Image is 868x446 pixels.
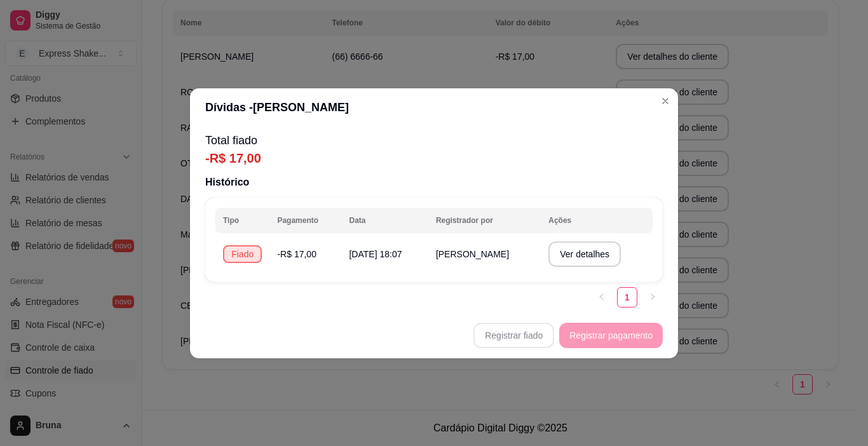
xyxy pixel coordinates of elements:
[269,208,341,233] th: Pagamento
[436,249,509,259] span: [PERSON_NAME]
[598,293,606,301] span: left
[190,88,678,126] header: Dívidas - [PERSON_NAME]
[269,236,341,272] td: -R$ 17,00
[617,287,637,307] li: 1
[205,175,663,190] p: Histórico
[649,293,656,301] span: right
[642,287,663,307] li: Next Page
[341,208,428,233] th: Data
[428,208,541,233] th: Registrador por
[548,241,621,267] button: Ver detalhes
[655,91,675,111] button: Close
[541,208,653,233] th: Ações
[223,245,262,263] div: Fiado
[349,249,402,259] span: [DATE] 18:07
[642,287,663,307] button: right
[592,287,612,307] button: left
[592,287,612,307] li: Previous Page
[205,132,663,149] p: Total fiado
[205,149,663,167] p: -R$ 17,00
[215,208,269,233] th: Tipo
[618,288,637,307] a: 1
